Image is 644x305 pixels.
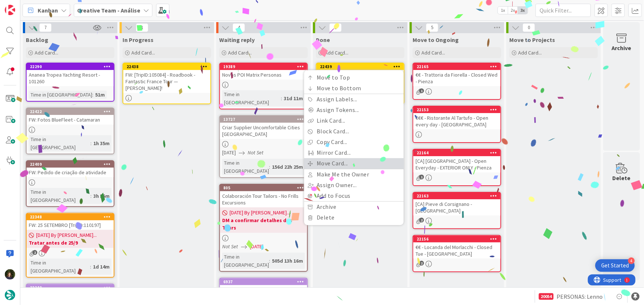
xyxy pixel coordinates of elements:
div: 1h 35m [92,139,111,147]
div: 22422 [30,109,114,114]
span: Waiting reply [219,36,255,43]
div: 22290Ananea Tropea Yachting Resort - 101260 [27,63,114,86]
div: Open Get Started checklist, remaining modules: 4 [595,259,635,272]
a: 13727Criar Supplier Uncomfortable Cities [GEOGRAPHIC_DATA][DATE]Not SetTime in [GEOGRAPHIC_DATA]:... [219,115,308,178]
i: Not Set [222,243,238,250]
div: 4 [628,257,635,264]
a: 22163[CA] Pieve di Corsignano - [GEOGRAPHIC_DATA] [413,192,501,229]
a: Move to Top [304,72,404,83]
span: 4 [233,23,245,32]
div: 22153€€€ - Ristorante Al Tartufo - Open every day - [GEOGRAPHIC_DATA] [413,106,500,129]
div: 22156 [413,236,500,242]
div: 13727 [220,116,307,123]
span: Add Card... [35,49,58,56]
div: Archive [612,43,631,52]
span: : [92,91,93,99]
a: Assign Tokens... [304,105,404,115]
a: 19389Novos POI Matrix PersonasTime in [GEOGRAPHIC_DATA]:31d 11m [219,63,308,109]
span: 1 [419,88,424,93]
div: 22163[CA] Pieve di Corsignano - [GEOGRAPHIC_DATA] [413,193,500,215]
div: 22290 [27,63,114,70]
div: 805 [220,185,307,191]
div: 22163 [417,193,500,199]
span: Move to Ongoing [413,36,459,43]
a: Assign Labels... [304,94,404,105]
span: Add Card... [421,49,445,56]
div: Time in [GEOGRAPHIC_DATA] [29,188,90,204]
span: Add Card... [518,49,542,56]
span: 7 [39,23,52,32]
a: 22153€€€ - Ristorante Al Tartufo - Open every day - [GEOGRAPHIC_DATA] [413,106,501,143]
div: 20054 [539,293,554,300]
span: 2 [419,261,424,266]
div: 805Colaboración Tour Tailors - No Frills Excursions [220,185,307,207]
a: Move to Bottom [304,83,404,94]
div: 19389 [223,64,307,69]
span: Move to Projects [509,36,555,43]
span: : [281,94,282,102]
div: 22422FW: Fotos BlueFleet - Catamaran [27,108,114,125]
span: Done [316,36,330,43]
div: Time in [GEOGRAPHIC_DATA] [222,253,269,269]
a: 22156€€ - Locanda del Morlacchi - Closed Tue - [GEOGRAPHIC_DATA] [413,235,501,272]
a: 22290Ananea Tropea Yachting Resort - 101260Time in [GEOGRAPHIC_DATA]:51m [26,63,114,102]
span: 5 [426,23,438,32]
div: 22156 [417,236,500,242]
img: avatar [5,290,15,300]
div: [CA] [GEOGRAPHIC_DATA] - Open Everyday - EXTERIOR ONLY - Pienza [413,156,500,172]
span: : [90,263,91,271]
span: Add Card... [131,49,155,56]
a: Move Card... [304,158,404,169]
div: Ananea Tropea Yachting Resort - 101260 [27,70,114,86]
a: 22409FW: Pedido de criação de atividadeTime in [GEOGRAPHIC_DATA]:3h 55m [26,160,114,207]
b: Tratar antes de 25/9 [29,239,111,246]
div: Time in [GEOGRAPHIC_DATA] [222,90,281,106]
div: 22439Move to TopMove to BottomAssign Labels...Assign Tokens...Link Card...Block Card...Copy Card.... [317,63,404,93]
div: 22165 [417,64,500,69]
a: 22439Move to TopMove to BottomAssign Labels...Assign Tokens...Link Card...Block Card...Copy Card.... [316,63,404,104]
span: 1 [419,175,424,179]
div: 22409 [30,162,114,167]
div: 22422 [27,108,114,115]
span: In Progress [123,36,154,43]
a: Make Me the Owner [304,169,404,180]
span: : [269,163,270,171]
span: 2x [508,7,518,14]
a: 22438FW: [TripID:105084] - Roadbook - Fantastic France Tour — [PERSON_NAME]! [123,63,211,104]
div: [CA] Pieve di Corsignano - [GEOGRAPHIC_DATA] [413,199,500,215]
a: Archive [304,201,404,212]
div: FW: Fotos BlueFleet - Catamaran [27,115,114,125]
div: 22438 [123,63,210,70]
span: [DATE] By [PERSON_NAME]... [230,209,290,217]
span: 1x [498,7,508,14]
div: 6937 [223,279,307,284]
div: 22438FW: [TripID:105084] - Roadbook - Fantastic France Tour — [PERSON_NAME]! [123,63,210,93]
div: Time in [GEOGRAPHIC_DATA] [29,135,90,151]
span: : [269,257,270,265]
div: 22165 [413,63,500,70]
div: 22348 [27,214,114,220]
a: 22165€€ - Trattoria da Fiorella - Closed Wed - Pienza [413,63,501,100]
div: 19389Novos POI Matrix Personas [220,63,307,80]
div: 51m [93,91,107,99]
b: Creative Team - Análise [77,7,140,14]
div: 1d 14m [91,263,111,271]
div: 22153 [413,106,500,113]
div: 505d 13h 16m [270,257,305,265]
div: 31d 11m [282,94,305,102]
span: Add Card... [325,49,348,56]
a: Assign Owner... [304,180,404,190]
a: 22348FW: 25 SETEMBRO [TripID:110197][DATE] By [PERSON_NAME]...Tratar antes de 25/9Time in [GEOGRA... [26,213,114,278]
span: 1 [136,23,148,32]
div: 22164 [417,150,500,155]
div: 22163 [413,193,500,199]
div: €€ - Trattoria da Fiorella - Closed Wed - Pienza [413,70,500,86]
div: 22240 [30,285,114,290]
a: 22422FW: Fotos BlueFleet - CatamaranTime in [GEOGRAPHIC_DATA]:1h 35m [26,108,114,154]
div: 156d 22h 25m [270,163,305,171]
i: Not Set [248,149,264,156]
div: 13727 [223,117,307,122]
span: [DATE] By [PERSON_NAME]... [36,231,97,239]
div: FW: 25 SETEMBRO [TripID:110197] [27,220,114,230]
div: 3h 55m [92,192,111,200]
